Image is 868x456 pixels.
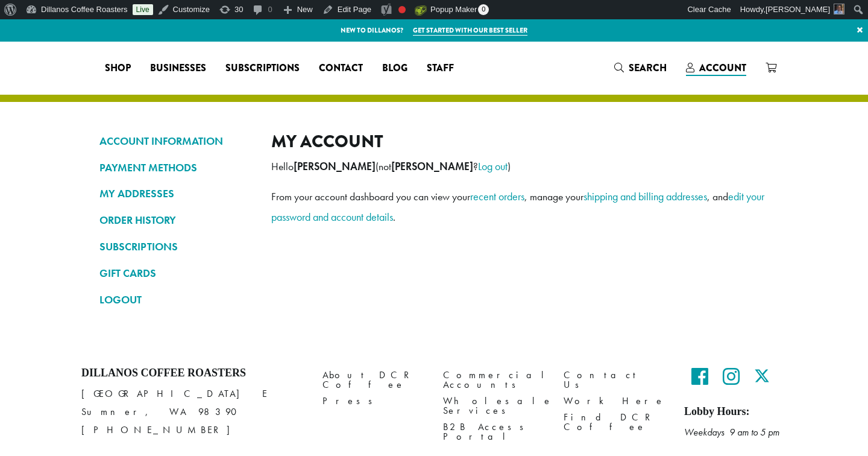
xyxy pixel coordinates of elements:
[699,61,746,75] span: Account
[443,393,546,419] a: Wholesale Services
[470,189,524,203] a: recent orders
[99,131,253,320] nav: Account pages
[271,156,769,177] p: Hello (not ? )
[427,61,454,76] span: Staff
[852,19,868,41] a: ×
[294,160,376,173] strong: [PERSON_NAME]
[564,410,666,435] a: Find DCR Coffee
[564,367,666,393] a: Contact Us
[95,59,140,78] a: Shop
[271,131,769,152] h2: My account
[478,159,508,173] a: Log out
[271,186,769,227] p: From your account dashboard you can view your , manage your , and .
[225,61,300,76] span: Subscriptions
[605,58,676,78] a: Search
[99,263,253,283] a: GIFT CARDS
[443,367,546,393] a: Commercial Accounts
[322,367,425,393] a: About DCR Coffee
[99,290,253,310] a: LOGOUT
[443,419,546,445] a: B2B Access Portal
[564,393,666,410] a: Work Here
[684,405,787,419] h5: Lobby Hours:
[99,157,253,178] a: PAYMENT METHODS
[398,6,406,13] div: Focus keyphrase not set
[133,4,153,15] a: Live
[478,4,489,15] span: 0
[150,61,206,76] span: Businesses
[99,210,253,230] a: ORDER HISTORY
[382,61,407,76] span: Blog
[319,61,363,76] span: Contact
[583,189,707,203] a: shipping and billing addresses
[684,426,779,439] em: Weekdays 9 am to 5 pm
[99,236,253,257] a: SUBSCRIPTIONS
[766,5,830,14] span: [PERSON_NAME]
[81,385,304,439] p: [GEOGRAPHIC_DATA] E Sumner, WA 98390 [PHONE_NUMBER]
[99,131,253,151] a: ACCOUNT INFORMATION
[105,61,131,76] span: Shop
[413,25,527,36] a: Get started with our best seller
[391,160,473,173] strong: [PERSON_NAME]
[81,367,304,380] h4: Dillanos Coffee Roasters
[629,61,667,75] span: Search
[417,59,464,78] a: Staff
[322,393,425,410] a: Press
[99,183,253,204] a: MY ADDRESSES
